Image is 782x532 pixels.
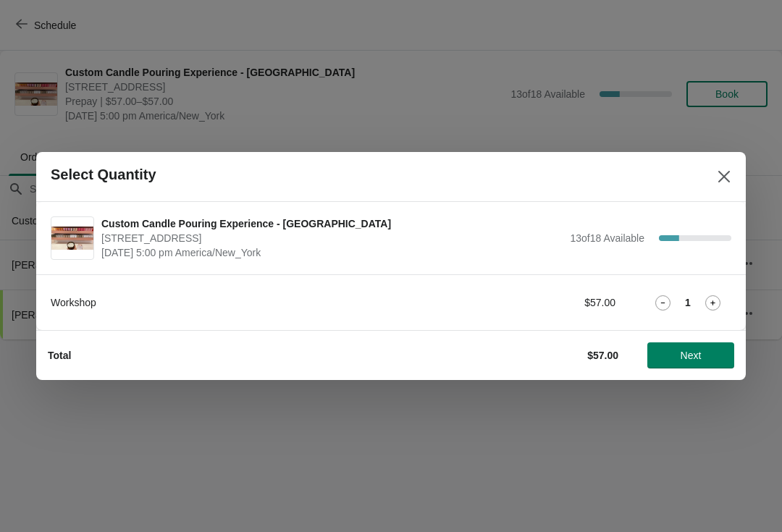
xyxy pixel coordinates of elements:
strong: $57.00 [587,350,618,361]
span: Next [681,350,702,361]
img: Custom Candle Pouring Experience - Fort Lauderdale | 914 East Las Olas Boulevard, Fort Lauderdale... [51,227,93,250]
button: Next [647,342,734,368]
h2: Select Quantity [51,166,156,183]
button: Close [711,164,737,190]
strong: 1 [685,295,691,310]
span: [STREET_ADDRESS] [101,231,563,245]
span: 13 of 18 Available [570,232,644,244]
div: Workshop [51,295,453,310]
strong: Total [48,350,71,361]
span: Custom Candle Pouring Experience - [GEOGRAPHIC_DATA] [101,216,563,231]
span: [DATE] 5:00 pm America/New_York [101,245,563,260]
div: $57.00 [482,295,615,310]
